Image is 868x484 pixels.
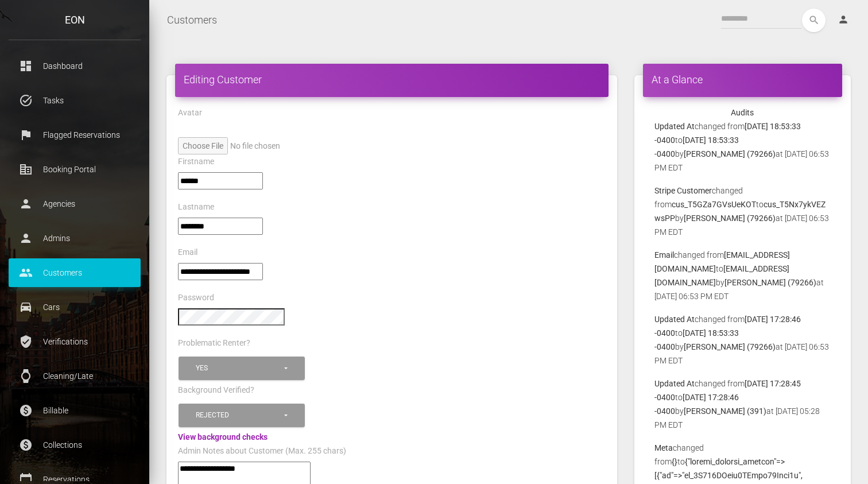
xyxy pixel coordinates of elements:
[178,338,250,349] label: Problematic Renter?
[178,385,254,396] label: Background Verified?
[17,195,132,212] p: Agencies
[184,72,600,87] h4: Editing Customer
[9,362,141,390] a: watch Cleaning/Late
[654,379,695,388] b: Updated At
[179,357,305,380] button: Yes
[167,6,217,34] a: Customers
[179,404,305,427] button: Rejected
[672,200,756,209] b: cus_T5GZa7GVsUeKOT
[9,86,141,115] a: task_alt Tasks
[196,411,282,420] div: Rejected
[178,432,268,442] a: View background checks
[17,367,132,385] p: Cleaning/Late
[17,57,132,75] p: Dashboard
[654,328,739,351] b: [DATE] 18:53:33 -0400
[838,14,849,25] i: person
[654,443,673,452] b: Meta
[684,406,766,416] b: [PERSON_NAME] (391)
[9,327,141,356] a: verified_user Verifications
[654,119,831,175] p: changed from to by at [DATE] 06:53 PM EDT
[9,121,141,149] a: flag Flagged Reservations
[17,402,132,419] p: Billable
[17,333,132,350] p: Verifications
[178,156,214,168] label: Firstname
[654,315,695,324] b: Updated At
[654,184,831,239] p: changed from to by at [DATE] 06:53 PM EDT
[654,377,831,432] p: changed from to by at [DATE] 05:28 PM EDT
[196,363,282,373] div: Yes
[802,9,826,32] button: search
[672,457,677,466] b: {}
[17,436,132,454] p: Collections
[178,202,214,213] label: Lastname
[9,52,141,80] a: dashboard Dashboard
[724,278,816,287] b: [PERSON_NAME] (79266)
[654,135,739,158] b: [DATE] 18:53:33 -0400
[17,230,132,247] p: Admins
[9,155,141,184] a: corporate_fare Booking Portal
[17,161,132,178] p: Booking Portal
[731,108,754,117] strong: Audits
[654,393,739,416] b: [DATE] 17:28:46 -0400
[17,299,132,316] p: Cars
[654,312,831,367] p: changed from to by at [DATE] 06:53 PM EDT
[17,264,132,281] p: Customers
[684,342,776,351] b: [PERSON_NAME] (79266)
[9,293,141,322] a: drive_eta Cars
[829,9,859,32] a: person
[178,247,197,258] label: Email
[9,258,141,287] a: people Customers
[654,248,831,303] p: changed from to by at [DATE] 06:53 PM EDT
[17,126,132,144] p: Flagged Reservations
[9,431,141,459] a: paid Collections
[178,292,214,304] label: Password
[9,224,141,253] a: person Admins
[654,122,695,131] b: Updated At
[17,92,132,109] p: Tasks
[9,396,141,425] a: paid Billable
[652,72,834,87] h4: At a Glance
[654,186,712,195] b: Stripe Customer
[178,107,202,119] label: Avatar
[654,250,674,260] b: Email
[178,446,346,457] label: Admin Notes about Customer (Max. 255 chars)
[684,214,776,223] b: [PERSON_NAME] (79266)
[684,149,776,158] b: [PERSON_NAME] (79266)
[9,189,141,218] a: person Agencies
